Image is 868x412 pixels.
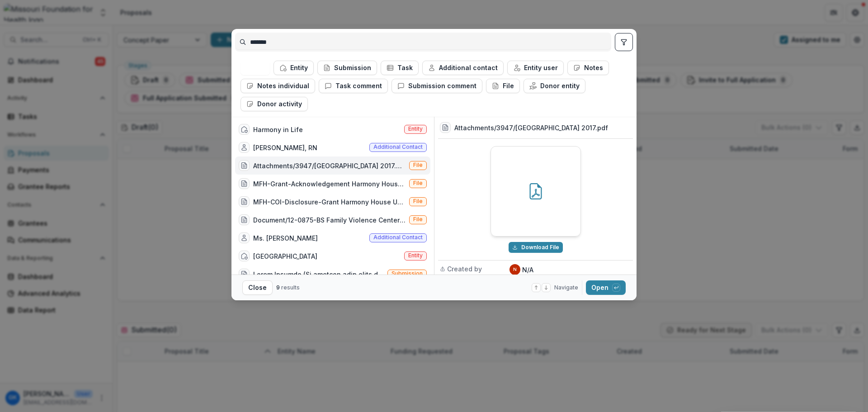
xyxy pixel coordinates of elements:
[373,144,423,150] span: Additional contact
[413,198,423,204] span: File
[253,197,406,207] div: MFH-COI-Disclosure-Grant Harmony House Unconference 2025.pdf
[253,233,318,243] div: Ms. [PERSON_NAME]
[381,61,419,75] button: Task
[413,216,423,223] span: File
[507,61,564,75] button: Entity user
[319,79,388,93] button: Task comment
[253,143,317,152] div: [PERSON_NAME], RN
[413,162,423,168] span: File
[242,280,273,295] button: Close
[447,264,482,274] span: Created by
[241,79,315,93] button: Notes individual
[408,126,423,132] span: Entity
[615,33,633,51] button: toggle filters
[253,251,317,261] div: [GEOGRAPHIC_DATA]
[241,61,270,75] button: All
[422,61,504,75] button: Additional contact
[392,270,423,277] span: Submission
[274,61,314,75] button: Entity
[392,79,482,93] button: Submission comment
[509,242,563,253] button: Download Attachments/3947/MOA Harmony House 2017.pdf
[373,234,423,241] span: Additional contact
[413,180,423,186] span: File
[586,280,626,295] button: Open
[317,61,377,75] button: Submission
[454,123,608,133] h3: Attachments/3947/[GEOGRAPHIC_DATA] 2017.pdf
[253,270,384,279] div: Lorem Ipsumdo (Si ametcon adip elits doe tempo inc utlabore et Dolore Magnaa eni Adminimve Quisno...
[486,79,520,93] button: File
[241,97,308,111] button: Donor activity
[253,125,303,134] div: Harmony in Life
[567,61,609,75] button: Notes
[513,267,517,272] div: N/A
[253,179,406,189] div: MFH-Grant-Acknowledgement Harmony House Unconference 2025.doc
[522,265,533,275] p: N/A
[554,284,578,292] span: Navigate
[408,252,423,259] span: Entity
[524,79,585,93] button: Donor entity
[281,284,300,291] span: results
[253,161,406,170] div: Attachments/3947/[GEOGRAPHIC_DATA] 2017.pdf
[276,284,280,291] span: 9
[253,215,406,225] div: Document/12-0875-BS Family Violence Center DBA Harmony House audit report TBD Document.pdf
